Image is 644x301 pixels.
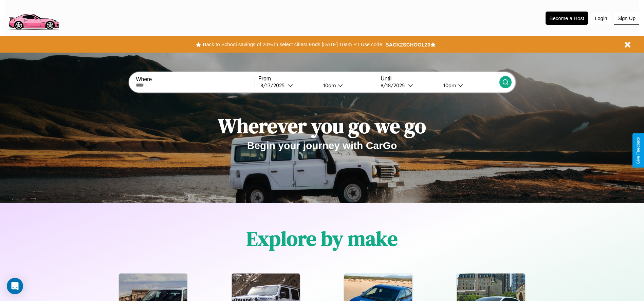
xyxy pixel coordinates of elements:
img: logo [5,3,62,32]
button: Sign Up [614,12,639,25]
button: Login [591,12,611,24]
button: Back to School savings of 20% in select cities! Ends [DATE] 10am PT.Use code: [201,40,385,49]
button: 8/17/2025 [258,82,318,89]
b: BACK2SCHOOL20 [385,42,430,48]
h1: Explore by make [246,225,398,252]
label: Where [136,76,254,82]
div: 8 / 17 / 2025 [260,82,288,89]
button: 10am [318,82,377,89]
label: Until [381,76,499,82]
button: 10am [438,82,499,89]
div: Open Intercom Messenger [7,278,23,294]
label: From [258,76,377,82]
div: 10am [440,82,458,89]
div: 8 / 18 / 2025 [381,82,408,89]
div: Give Feedback [636,137,641,164]
button: Become a Host [546,12,588,25]
div: 10am [320,82,338,89]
